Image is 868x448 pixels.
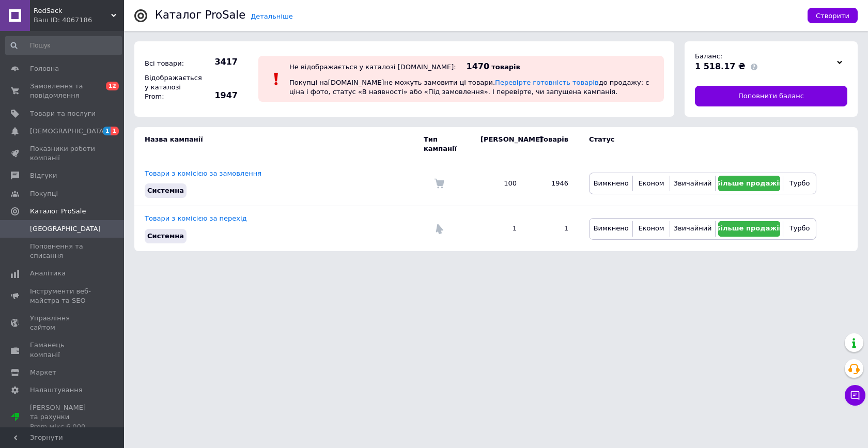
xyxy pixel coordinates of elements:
td: Назва кампанії [134,127,424,161]
span: RedSack [34,6,111,16]
span: Турбо [789,179,810,187]
img: :exclamation: [269,71,284,87]
td: [PERSON_NAME] [470,127,527,161]
div: Prom мікс 6 000 [30,422,96,431]
span: Вимкнено [594,224,629,232]
span: [DEMOGRAPHIC_DATA] [30,127,106,136]
span: Маркет [30,368,56,377]
button: Економ [636,221,667,237]
span: Економ [638,179,664,187]
span: Створити [816,12,849,20]
span: Економ [638,224,664,232]
span: [GEOGRAPHIC_DATA] [30,224,101,234]
span: 3417 [202,56,238,68]
button: Більше продажів [718,221,780,237]
span: Поповнити баланс [738,91,804,101]
span: Системна [147,187,184,194]
button: Більше продажів [718,176,780,191]
a: Товари з комісією за замовлення [145,169,261,177]
span: Управління сайтом [30,314,96,332]
span: Поповнення та списання [30,242,96,260]
span: Покупці на [DOMAIN_NAME] не можуть замовити ці товари. до продажу: є ціна і фото, статус «В наявн... [289,79,649,96]
button: Турбо [786,221,813,237]
span: Каталог ProSale [30,207,86,216]
div: Ваш ID: 4067186 [34,16,124,25]
span: Звичайний [674,224,712,232]
td: 100 [470,161,527,206]
span: Головна [30,64,59,73]
button: Турбо [786,176,813,191]
span: Покупці [30,189,58,198]
span: Більше продажів [716,224,783,232]
td: 1 [527,206,579,251]
img: Комісія за перехід [434,224,444,234]
span: Аналітика [30,269,66,278]
button: Вимкнено [592,176,630,191]
button: Звичайний [673,221,713,237]
span: Відгуки [30,171,57,180]
td: 1 [470,206,527,251]
span: Вимкнено [594,179,629,187]
td: 1946 [527,161,579,206]
div: Всі товари: [142,56,199,71]
span: товарів [491,63,520,71]
div: Не відображається у каталозі [DOMAIN_NAME]: [289,63,456,71]
span: Інструменти веб-майстра та SEO [30,287,96,305]
td: Товарів [527,127,579,161]
a: Поповнити баланс [695,86,847,106]
input: Пошук [5,36,122,55]
td: Статус [579,127,816,161]
span: Налаштування [30,385,83,395]
span: [PERSON_NAME] та рахунки [30,403,96,431]
a: Товари з комісією за перехід [145,214,247,222]
button: Вимкнено [592,221,630,237]
span: 1 [103,127,111,135]
button: Створити [808,8,858,23]
span: Звичайний [674,179,712,187]
div: Відображається у каталозі Prom: [142,71,199,104]
span: Більше продажів [716,179,783,187]
span: 1 518.17 ₴ [695,61,746,71]
span: Замовлення та повідомлення [30,82,96,100]
span: Показники роботи компанії [30,144,96,163]
span: 1 [111,127,119,135]
span: Баланс: [695,52,722,60]
span: 12 [106,82,119,90]
a: Детальніше [251,12,293,20]
a: Перевірте готовність товарів [495,79,599,86]
span: Товари та послуги [30,109,96,118]
span: 1470 [467,61,490,71]
span: Турбо [789,224,810,232]
img: Комісія за замовлення [434,178,444,189]
button: Звичайний [673,176,713,191]
span: Системна [147,232,184,240]
button: Чат з покупцем [845,385,865,406]
span: Гаманець компанії [30,341,96,359]
span: 1947 [202,90,238,101]
div: Каталог ProSale [155,10,245,21]
td: Тип кампанії [424,127,470,161]
button: Економ [636,176,667,191]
